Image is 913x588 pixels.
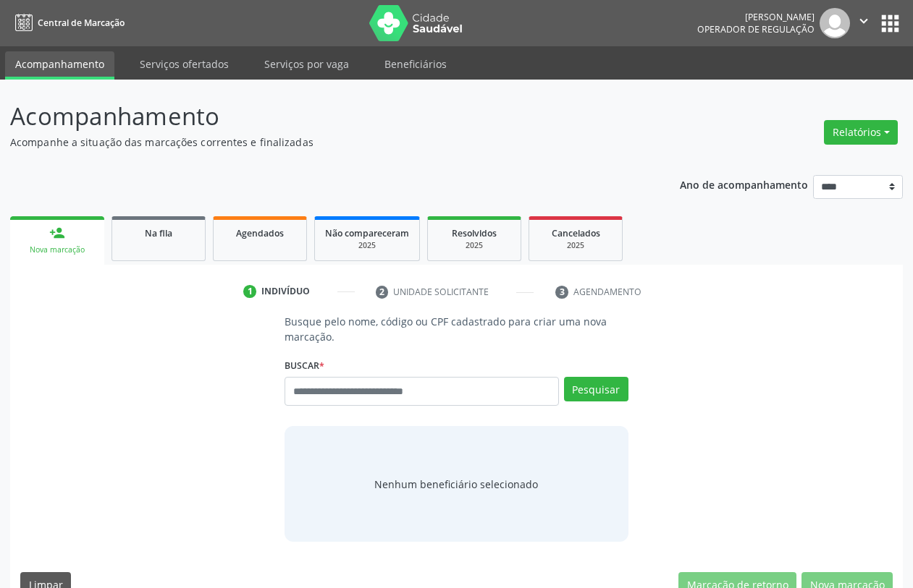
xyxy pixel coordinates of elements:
a: Serviços por vaga [254,51,359,77]
div: Nova marcação [20,244,94,255]
div: 2025 [438,240,510,251]
a: Beneficiários [374,51,457,77]
span: Operador de regulação [697,23,815,35]
span: Na fila [145,227,172,239]
div: [PERSON_NAME] [697,11,815,23]
a: Acompanhamento [5,51,114,80]
button: apps [878,11,903,36]
button: Pesquisar [564,377,628,401]
span: Cancelados [552,227,600,239]
p: Acompanhe a situação das marcações correntes e finalizadas [10,135,635,150]
span: Não compareceram [325,227,409,239]
a: Serviços ofertados [130,51,239,77]
i:  [856,13,872,29]
span: Nenhum beneficiário selecionado [374,477,538,492]
div: Indivíduo [261,285,310,298]
img: img [820,8,850,38]
div: 1 [243,285,256,298]
button: Relatórios [824,120,898,145]
p: Ano de acompanhamento [680,175,808,193]
p: Busque pelo nome, código ou CPF cadastrado para criar uma nova marcação. [285,314,628,344]
div: 2025 [539,240,612,251]
label: Buscar [285,354,324,377]
span: Resolvidos [452,227,497,239]
span: Central de Marcação [38,17,125,29]
button:  [850,8,878,38]
div: person_add [49,225,65,241]
span: Agendados [236,227,284,239]
p: Acompanhamento [10,98,635,135]
a: Central de Marcação [10,11,125,35]
div: 2025 [325,240,409,251]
